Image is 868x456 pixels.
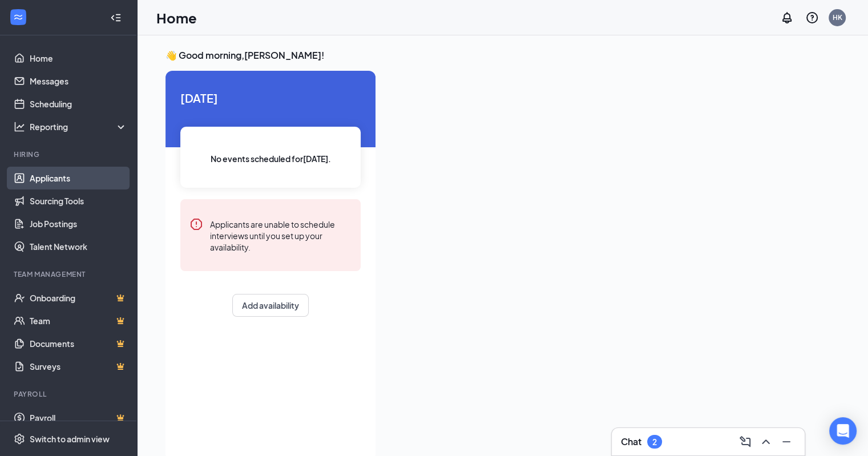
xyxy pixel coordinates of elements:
[14,150,125,159] div: Hiring
[30,167,127,189] a: Applicants
[30,355,127,378] a: SurveysCrown
[189,217,203,231] svg: Error
[14,389,125,399] div: Payroll
[180,89,361,107] span: [DATE]
[14,121,25,132] svg: Analysis
[30,406,127,429] a: PayrollCrown
[210,217,352,253] div: Applicants are unable to schedule interviews until you set up your availability.
[829,417,857,445] div: Open Intercom Messenger
[652,437,657,447] div: 2
[14,433,25,445] svg: Settings
[156,8,197,27] h1: Home
[757,433,775,451] button: ChevronUp
[30,332,127,355] a: DocumentsCrown
[759,435,773,449] svg: ChevronUp
[30,212,127,235] a: Job Postings
[30,121,128,132] div: Reporting
[777,433,796,451] button: Minimize
[738,435,752,449] svg: ComposeMessage
[14,269,125,279] div: Team Management
[30,309,127,332] a: TeamCrown
[110,12,122,23] svg: Collapse
[211,152,331,165] span: No events scheduled for [DATE] .
[30,70,127,92] a: Messages
[30,189,127,212] a: Sourcing Tools
[621,435,641,448] h3: Chat
[780,11,794,25] svg: Notifications
[30,433,110,445] div: Switch to admin view
[13,11,24,23] svg: WorkstreamLogo
[232,294,309,317] button: Add availability
[736,433,754,451] button: ComposeMessage
[833,13,842,22] div: HK
[30,92,127,115] a: Scheduling
[30,47,127,70] a: Home
[805,11,819,25] svg: QuestionInfo
[30,235,127,258] a: Talent Network
[780,435,793,449] svg: Minimize
[165,49,839,62] h3: 👋 Good morning, [PERSON_NAME] !
[30,286,127,309] a: OnboardingCrown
